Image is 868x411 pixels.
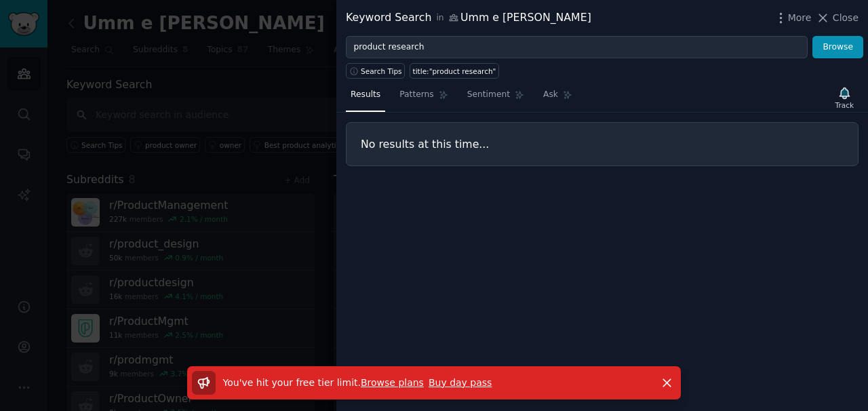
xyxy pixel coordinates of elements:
a: title:"product research" [410,63,499,79]
div: title:"product research" [413,66,496,76]
button: More [774,11,812,25]
button: Search Tips [346,63,405,79]
span: Close [833,11,859,25]
span: Ask [543,89,558,101]
div: Track [835,100,854,110]
a: Results [346,84,385,112]
span: You've hit your free tier limit . [223,377,361,388]
h3: No results at this time... [361,137,844,151]
a: Browse plans [361,377,424,388]
span: Patterns [399,89,433,101]
button: Browse [812,36,863,59]
a: Patterns [395,84,452,112]
a: Sentiment [462,84,529,112]
span: More [788,11,812,25]
span: Results [351,89,380,101]
span: Search Tips [361,66,402,76]
div: Keyword Search Umm e [PERSON_NAME] [346,9,591,26]
input: Try a keyword related to your business [346,36,808,59]
a: Buy day pass [429,377,492,388]
a: Ask [538,84,577,112]
button: Close [816,11,859,25]
span: in [436,12,443,24]
span: Sentiment [467,89,510,101]
button: Track [831,83,859,112]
